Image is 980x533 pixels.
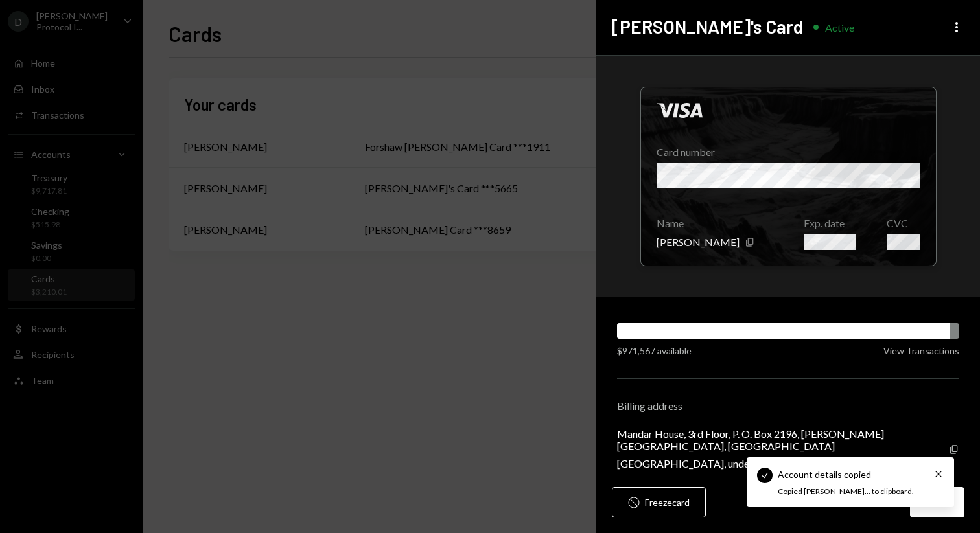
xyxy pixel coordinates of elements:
[640,87,937,266] div: Click to hide
[612,14,803,40] h2: [PERSON_NAME]'s Card
[617,400,959,412] div: Billing address
[617,427,949,452] div: Mandar House, 3rd Floor, P. O. Box 2196, [PERSON_NAME][GEOGRAPHIC_DATA], [GEOGRAPHIC_DATA]
[778,468,871,481] div: Account details copied
[617,457,949,470] div: [GEOGRAPHIC_DATA], undefined VG1110
[825,21,854,34] div: Active
[778,486,915,497] div: Copied [PERSON_NAME]... to clipboard.
[645,495,690,509] div: Freeze card
[883,345,959,357] button: View Transactions
[612,487,706,517] button: Freezecard
[617,344,692,357] div: $971,567 available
